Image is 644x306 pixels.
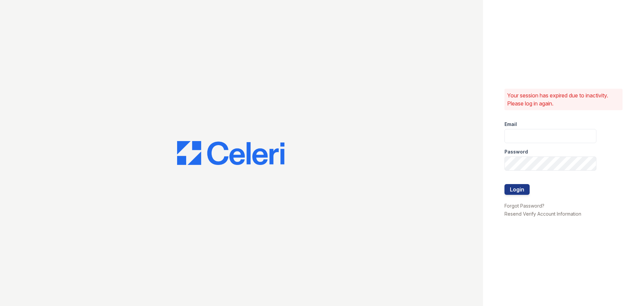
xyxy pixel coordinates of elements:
label: Password [504,148,528,155]
label: Email [504,121,517,128]
button: Login [504,184,530,195]
a: Resend Verify Account Information [504,211,581,217]
a: Forgot Password? [504,203,544,209]
p: Your session has expired due to inactivity. Please log in again. [507,91,620,107]
img: CE_Logo_Blue-a8612792a0a2168367f1c8372b55b34899dd931a85d93a1a3d3e32e68fde9ad4.png [177,141,284,165]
